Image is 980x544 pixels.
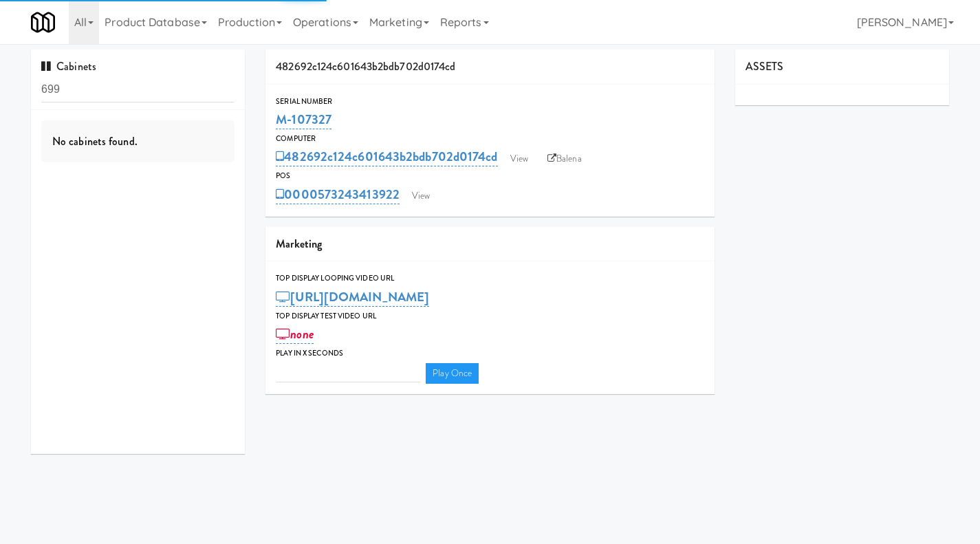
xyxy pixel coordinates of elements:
[503,149,535,169] a: View
[276,147,497,166] a: 482692c124c601643b2bdb702d0174cd
[276,185,400,204] a: 0000573243413922
[52,133,138,149] span: No cabinets found.
[276,132,704,146] div: Computer
[276,169,704,183] div: POS
[276,309,704,323] div: Top Display Test Video Url
[276,110,331,129] a: M-107327
[745,58,784,74] span: ASSETS
[276,347,704,360] div: Play in X seconds
[276,236,322,252] span: Marketing
[276,287,429,307] a: [URL][DOMAIN_NAME]
[31,10,55,34] img: Micromart
[276,95,704,109] div: Serial Number
[426,363,479,384] a: Play Once
[41,58,96,74] span: Cabinets
[41,77,235,102] input: Search cabinets
[276,325,314,344] a: none
[265,50,715,85] div: 482692c124c601643b2bdb702d0174cd
[541,149,589,169] a: Balena
[405,186,437,206] a: View
[276,272,704,285] div: Top Display Looping Video Url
